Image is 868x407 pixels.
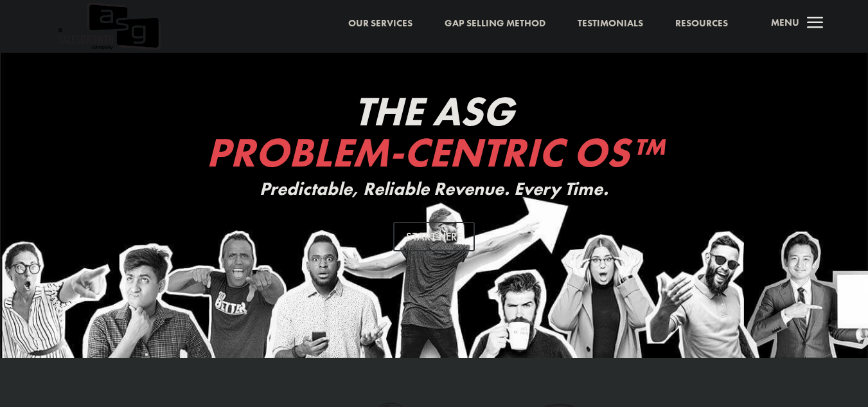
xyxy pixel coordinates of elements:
[177,91,691,179] h2: The ASG
[802,11,828,37] span: a
[393,222,475,251] a: Start Here
[578,15,643,32] a: Testimonials
[445,15,545,32] a: Gap Selling Method
[771,16,799,29] span: Menu
[675,15,728,32] a: Resources
[348,15,412,32] a: Our Services
[206,126,662,179] span: Problem-Centric OS™
[177,179,691,199] p: Predictable, Reliable Revenue. Every Time.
